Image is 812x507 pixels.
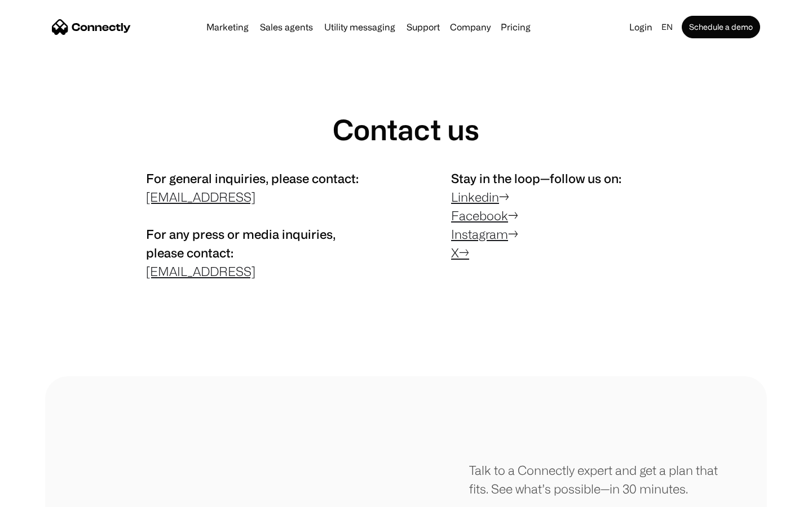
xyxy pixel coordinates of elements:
span: For any press or media inquiries, please contact: [146,227,336,260]
div: Talk to a Connectly expert and get a plan that fits. See what’s possible—in 30 minutes. [469,461,722,498]
aside: Language selected: English [11,486,68,503]
div: en [661,19,673,35]
span: Stay in the loop—follow us on: [451,171,621,185]
a: Marketing [202,23,253,32]
a: Utility messaging [320,23,400,32]
a: Login [625,19,657,35]
a: [EMAIL_ADDRESS] [146,264,255,278]
span: For general inquiries, please contact: [146,171,359,185]
p: → → → [451,169,666,262]
a: Pricing [496,23,535,32]
a: Facebook [451,208,508,223]
a: Linkedin [451,190,499,204]
a: [EMAIL_ADDRESS] [146,190,255,204]
ul: Language list [23,487,68,503]
a: Support [402,23,444,32]
h1: Contact us [333,113,479,146]
a: Sales agents [255,23,317,32]
div: Company [450,19,491,35]
a: X [451,246,459,260]
a: Schedule a demo [682,16,760,38]
a: Instagram [451,227,508,241]
a: → [459,246,469,260]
